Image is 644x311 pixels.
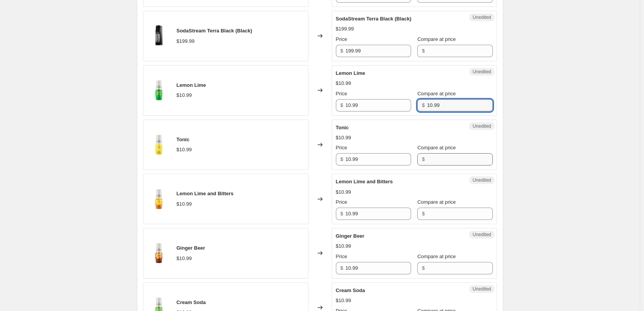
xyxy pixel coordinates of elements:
[341,102,343,108] span: $
[336,134,351,142] div: $10.99
[336,36,347,42] span: Price
[336,188,351,196] div: $10.99
[472,232,491,238] span: Unedited
[417,199,456,205] span: Compare at price
[177,37,195,45] div: $199.99
[336,254,347,259] span: Price
[147,24,170,47] img: TerraBBack_80060188-8fbd-4381-8457-4152b36d2bb5_80x.png
[177,91,192,99] div: $10.99
[147,133,170,156] img: AUS_RENDERREFRESH_2024_TONIC_440ML_noshadow_80x.png
[177,245,205,251] span: Ginger Beer
[177,255,192,262] div: $10.99
[472,69,491,75] span: Unedited
[336,70,366,76] span: Lemon Lime
[341,211,343,216] span: $
[472,286,491,292] span: Unedited
[336,199,347,205] span: Price
[336,91,347,96] span: Price
[336,79,351,87] div: $10.99
[336,145,347,150] span: Price
[472,123,491,129] span: Unedited
[177,137,190,142] span: Tonic
[422,211,425,216] span: $
[417,36,456,42] span: Compare at price
[422,102,425,108] span: $
[341,156,343,162] span: $
[472,177,491,183] span: Unedited
[336,125,349,130] span: Tonic
[177,299,206,305] span: Cream Soda
[472,14,491,20] span: Unedited
[177,82,206,88] span: Lemon Lime
[336,287,365,293] span: Cream Soda
[417,91,456,96] span: Compare at price
[336,179,393,184] span: Lemon Lime and Bitters
[177,28,252,34] span: SodaStream Terra Black (Black)
[422,156,425,162] span: $
[341,48,343,54] span: $
[177,146,192,154] div: $10.99
[177,191,234,196] span: Lemon Lime and Bitters
[417,254,456,259] span: Compare at price
[336,25,354,33] div: $199.99
[147,79,170,102] img: AUS_RENDERREFRESH_2024_Lemonlime_440ML_V1_noshadow_80x.png
[336,16,411,22] span: SodaStream Terra Black (Black)
[336,242,351,250] div: $10.99
[177,200,192,208] div: $10.99
[422,265,425,271] span: $
[147,188,170,211] img: AUS_RENDERREFRESH_2023_LemonLimeBitters_440MLnoshadow_7854c950-04f5-4c0b-91bd-80fbd918e483_80x.png
[422,48,425,54] span: $
[336,297,351,304] div: $10.99
[417,145,456,150] span: Compare at price
[336,233,364,239] span: Ginger Beer
[147,242,170,265] img: AUS_RENDERREFRESH_2024_GingerBeer_440MLnoshadow_80x.png
[341,265,343,271] span: $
